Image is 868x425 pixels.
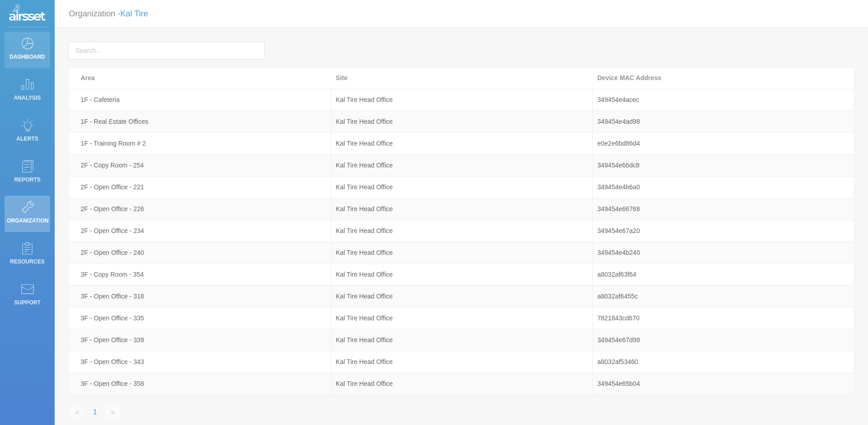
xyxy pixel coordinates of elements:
div: 1F - Training Room # 2 [76,138,331,149]
p: Analysis [7,91,48,105]
img: Logo [9,5,46,23]
div: 349454e67d98 [593,335,854,345]
p: Reports [7,173,48,187]
div: Area [76,73,331,83]
div: Site [331,73,593,83]
p: Resources [7,255,48,268]
div: Kal Tire Head Office [331,116,592,127]
div: 2F - Open Office - 234 [76,226,331,236]
p: Dashboard [7,50,48,64]
a: Alerts [5,114,50,150]
div: 2F - Open Office - 221 [76,182,331,192]
div: Kal Tire Head Office [331,182,592,192]
a: 1 [87,404,103,420]
p: Organization - [69,5,148,22]
a: Organization [5,196,50,232]
div: Kal Tire Head Office [331,95,592,105]
div: 349454e4b6a0 [593,182,854,192]
div: 2F - Copy Room - 254 [76,160,331,171]
div: 349454e4b240 [593,248,854,258]
div: 349454e66dc8 [593,160,854,171]
div: Kal Tire Head Office [331,160,592,171]
div: Kal Tire Head Office [331,379,592,389]
div: Kal Tire Head Office [331,357,592,367]
div: Device MAC Address [593,73,854,83]
div: 3F - Open Office - 318 [76,291,331,302]
div: Kal Tire Head Office [331,226,592,236]
div: 349454e4ad98 [593,116,854,127]
div: e0e2e6bd86d4 [593,138,854,149]
div: a8032af53460 [593,357,854,367]
div: Kal Tire Head Office [331,138,592,149]
div: Kal Tire Head Office [331,313,592,324]
div: Kal Tire Head Office [331,269,592,280]
div: 349454e4acec [593,95,854,105]
a: Support [5,278,50,314]
a: Kal Tire [120,9,148,18]
div: 3F - Open Office - 339 [76,335,331,345]
div: 349454e66768 [593,204,854,214]
p: Support [7,296,48,309]
div: Kal Tire Head Office [331,335,592,345]
input: Search... [68,41,265,60]
div: 349454e65b04 [593,379,854,389]
div: 3F - Open Office - 343 [76,357,331,367]
p: Alerts [7,132,48,146]
a: Analysis [5,73,50,109]
div: Kal Tire Head Office [331,248,592,258]
div: a8032af6455c [593,291,854,302]
a: Dashboard [5,32,50,68]
a: Reports [5,155,50,191]
div: 3F - Open Office - 335 [76,313,331,324]
div: 1F - Real Estate Offices [76,116,331,127]
div: 2F - Open Office - 226 [76,204,331,214]
div: 1F - Cafeteria [76,95,331,105]
div: a8032af63f64 [593,269,854,280]
p: Organization [7,214,48,228]
div: 349454e67a20 [593,226,854,236]
div: Kal Tire Head Office [331,204,592,214]
div: 3F - Copy Room - 354 [76,269,331,280]
div: Kal Tire Head Office [331,291,592,302]
div: 2F - Open Office - 240 [76,248,331,258]
div: 3F - Open Office - 358 [76,379,331,389]
a: Resources [5,237,50,273]
div: 7821843cd670 [593,313,854,324]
